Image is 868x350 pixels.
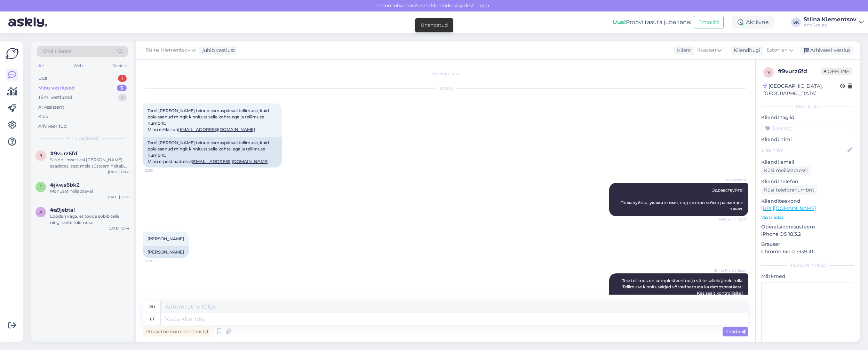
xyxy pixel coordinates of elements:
[761,136,854,143] p: Kliendi nimi
[761,223,854,231] p: Operatsioonisüsteem
[38,75,47,82] div: Uus
[148,236,184,241] span: [PERSON_NAME]
[43,48,71,55] span: Otsi kliente
[719,217,746,222] span: Nähtud ✓ 12:50
[761,123,854,133] input: Lisa tag
[38,123,67,130] div: Arhiveeritud
[50,188,129,194] div: Mõnusat neljapäeva!
[674,47,691,54] div: Klient
[761,205,816,211] a: [URL][DOMAIN_NAME]
[761,178,854,185] p: Kliendi telefon
[804,17,864,28] a: Stiina KlementsovAndBeauty
[714,268,746,273] span: Stiina Klementsov
[725,328,746,335] span: Saada
[107,226,129,231] div: [DATE] 12:44
[761,114,854,121] p: Kliendi tag'id
[143,327,210,336] div: Privaatne kommentaar
[38,104,64,111] div: AI Assistent
[613,18,691,26] div: Proovi tasuta juba täna:
[613,19,626,25] b: Uus!
[145,168,171,173] span: 12:50
[732,16,774,29] div: Aktiivne
[766,46,788,54] span: Estonian
[143,71,748,77] div: Vestlus algas
[117,85,127,92] div: 3
[421,22,448,29] div: Ühendatud
[720,177,746,182] span: AI Assistent
[804,17,856,22] div: Stiina Klementsov
[50,207,75,213] span: #a9jebtal
[148,108,270,132] span: Tere! [PERSON_NAME] teinud esmaspäeval tellimuse, kuid pole saanud mingit kinnitust selle kohta e...
[697,46,716,54] span: Russian
[50,213,129,226] div: Loodan väga, et toode sobib teile ning näete tulemusi.
[40,153,42,158] span: 9
[6,47,19,60] img: Askly Logo
[67,135,98,141] span: Minu vestlused
[761,166,811,175] div: Küsi meiliaadressi
[50,150,77,157] span: #9vurz6fd
[761,197,854,205] p: Klienditeekond
[145,258,171,264] span: 12:50
[761,262,854,269] div: [PERSON_NAME]
[791,17,801,27] div: SK
[800,46,853,55] div: Arhiveeri vestlus
[761,248,854,255] p: Chrome 140.0.7339.101
[72,61,84,70] div: Web
[143,246,189,258] div: [PERSON_NAME]
[761,214,854,220] p: Vaata edasi ...
[761,158,854,166] p: Kliendi email
[761,273,854,280] p: Märkmed
[761,103,854,110] div: Kliendi info
[178,127,255,132] a: [EMAIL_ADDRESS][DOMAIN_NAME]
[821,68,852,75] span: Offline
[50,157,129,169] div: Siis on ilmselt asi [PERSON_NAME] seadetes, sest meie süsteem näitab, et kirjad on teile välja sa...
[37,61,45,70] div: All
[143,137,282,168] div: Tere! [PERSON_NAME] teinud esmaspäeval tellimuse, kuid pole saanud mingit kinnitust selle kohta, ...
[50,182,80,188] span: #jkws6bk2
[761,231,854,238] p: iPhone OS 18.3.2
[39,209,42,215] span: a
[763,83,840,97] div: [GEOGRAPHIC_DATA], [GEOGRAPHIC_DATA]
[149,301,155,313] div: ru
[694,16,724,29] button: Emailid
[108,194,129,200] div: [DATE] 12:56
[475,2,491,9] span: Luba
[118,75,127,82] div: 1
[38,113,48,120] div: Kõik
[731,47,761,54] div: Klienditugi
[622,278,744,296] span: Teie tellimus on komplekteeritud ja võite sellele järele tulla. Tellimuse kinnituskirjad võivad s...
[761,185,817,195] div: Küsi telefoninumbrit
[762,146,846,154] input: Lisa nimi
[38,85,74,92] div: Minu vestlused
[150,313,154,325] div: et
[200,47,235,54] div: juhib vestlust
[38,94,72,101] div: Tiimi vestlused
[778,67,821,76] div: # 9vurz6fd
[143,85,748,92] div: [DATE]
[804,22,856,28] div: AndBeauty
[761,241,854,248] p: Brauser
[111,61,128,70] div: Socials
[767,70,770,75] span: 9
[108,169,129,174] div: [DATE] 13:08
[192,159,269,164] a: [EMAIL_ADDRESS][DOMAIN_NAME]
[146,46,190,54] span: Stiina Klementsov
[40,184,42,189] span: j
[118,94,127,101] div: 1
